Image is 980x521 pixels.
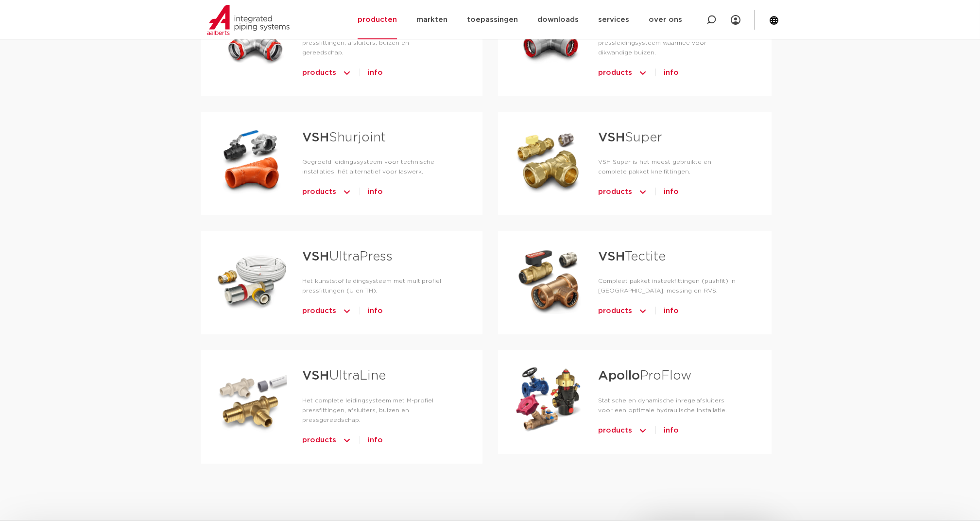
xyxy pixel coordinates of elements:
[368,303,383,319] a: info
[598,250,625,263] strong: VSH
[598,28,740,57] p: VSH PowerPress is een compleet pressleidingsysteem waarmee voor dikwandige buizen.
[664,303,679,319] a: info
[302,396,451,425] p: Het complete leidingsysteem met M-profiel pressfittingen, afsluiters, buizen en pressgereedschap.
[598,131,662,144] a: VSHSuper
[302,369,386,382] a: VSHUltraLine
[342,65,352,81] img: icon-chevron-up-1.svg
[638,65,648,81] img: icon-chevron-up-1.svg
[368,184,383,200] a: info
[638,423,648,438] img: icon-chevron-up-1.svg
[302,157,451,176] p: Gegroefd leidingssysteem voor technische installaties; hét alternatief voor laswerk.
[342,303,352,319] img: icon-chevron-up-1.svg
[302,131,329,144] strong: VSH
[302,250,393,263] a: VSHUltraPress
[302,65,336,81] span: products
[302,131,386,144] a: VSHShurjoint
[368,433,383,448] a: info
[598,369,640,382] strong: Apollo
[598,423,632,438] span: products
[598,131,625,144] strong: VSH
[638,303,648,319] img: icon-chevron-up-1.svg
[302,369,329,382] strong: VSH
[598,369,691,382] a: ApolloProFlow
[302,28,451,57] p: Compleet leidingsysteem V-profiel pressfittingen, afsluiters, buizen en gereedschap.
[664,65,679,81] a: info
[598,250,666,263] a: VSHTectite
[598,157,740,176] p: VSH Super is het meest gebruikte en complete pakket knelfittingen.
[342,433,352,448] img: icon-chevron-up-1.svg
[598,276,740,295] p: Compleet pakket insteekfittingen (pushfit) in [GEOGRAPHIC_DATA], messing en RVS.
[302,184,336,200] span: products
[302,250,329,263] strong: VSH
[638,184,648,200] img: icon-chevron-up-1.svg
[302,303,336,319] span: products
[302,276,451,295] p: Het kunststof leidingsysteem met multiprofiel pressfittingen (U en TH).
[664,423,679,438] a: info
[368,65,383,81] a: info
[598,396,740,415] p: Statische en dynamische inregelafsluiters voor een optimale hydraulische installatie.
[598,303,632,319] span: products
[302,433,336,448] span: products
[598,184,632,200] span: products
[598,65,632,81] span: products
[664,184,679,200] a: info
[342,184,352,200] img: icon-chevron-up-1.svg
